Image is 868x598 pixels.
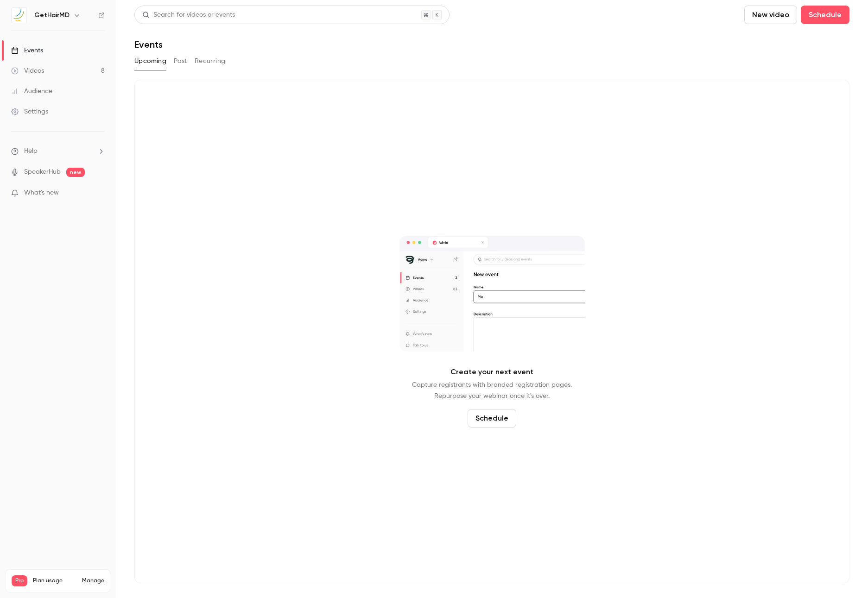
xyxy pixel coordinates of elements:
[142,10,235,20] div: Search for videos or events
[12,575,27,586] span: Pro
[11,107,48,116] div: Settings
[24,146,38,156] span: Help
[134,39,163,50] h1: Events
[33,577,76,585] span: Plan usage
[801,6,849,24] button: Schedule
[82,577,104,585] a: Manage
[24,188,59,198] span: What's new
[11,146,105,156] li: help-dropdown-opener
[11,66,44,76] div: Videos
[24,167,61,177] a: SpeakerHub
[12,8,26,23] img: GetHairMD
[450,366,533,378] p: Create your next event
[66,168,85,177] span: new
[195,54,226,69] button: Recurring
[11,46,43,55] div: Events
[11,87,52,96] div: Audience
[744,6,797,24] button: New video
[174,54,187,69] button: Past
[34,11,70,20] h6: GetHairMD
[412,379,572,402] p: Capture registrants with branded registration pages. Repurpose your webinar once it's over.
[134,54,166,69] button: Upcoming
[468,409,516,428] button: Schedule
